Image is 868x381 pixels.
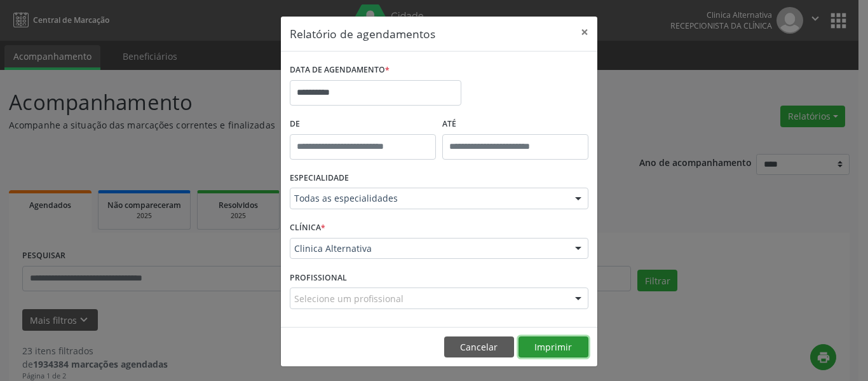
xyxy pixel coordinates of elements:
label: PROFISSIONAL [290,268,347,287]
label: ATÉ [442,114,588,134]
span: Clinica Alternativa [294,242,562,255]
label: De [290,114,436,134]
button: Cancelar [444,336,514,358]
button: Imprimir [519,336,588,358]
label: DATA DE AGENDAMENTO [290,60,390,80]
span: Selecione um profissional [294,292,403,305]
label: ESPECIALIDADE [290,169,349,188]
label: CLÍNICA [290,218,325,238]
span: Todas as especialidades [294,192,562,205]
h5: Relatório de agendamentos [290,25,435,42]
button: Close [572,17,597,48]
